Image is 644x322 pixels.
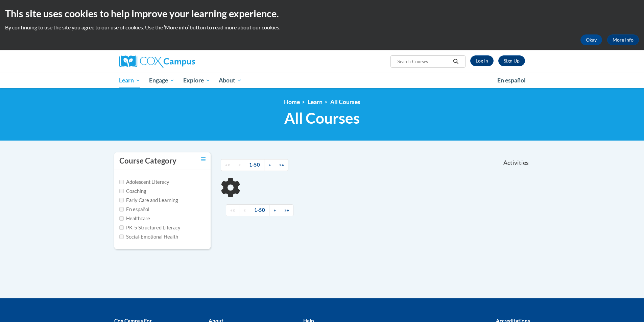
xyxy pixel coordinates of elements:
[607,34,639,45] a: More Info
[580,34,602,45] button: Okay
[119,55,195,68] img: Cox Campus
[119,188,146,195] label: Coaching
[149,76,174,84] span: Engage
[115,73,145,88] a: Learn
[119,197,178,204] label: Early Care and Learning
[225,162,230,168] span: ««
[234,159,245,171] a: Previous
[243,207,246,213] span: «
[284,207,289,213] span: »»
[119,189,124,193] input: Checkbox for Options
[119,180,124,184] input: Checkbox for Options
[109,73,535,88] div: Main menu
[275,159,288,171] a: End
[119,216,124,221] input: Checkbox for Options
[264,159,275,171] a: Next
[119,156,176,166] h3: Course Category
[493,73,530,88] a: En español
[119,225,124,230] input: Checkbox for Options
[119,215,150,222] label: Healthcare
[226,204,239,216] a: Begining
[245,159,264,171] a: 1-50
[470,55,494,66] a: Log In
[497,77,526,84] span: En español
[119,206,149,213] label: En español
[269,204,280,216] a: Next
[119,234,124,239] input: Checkbox for Options
[179,73,215,88] a: Explore
[308,98,323,105] a: Learn
[284,98,300,105] a: Home
[119,55,248,68] a: Cox Campus
[238,162,241,168] span: «
[183,76,210,84] span: Explore
[119,233,178,241] label: Social-Emotional Health
[280,204,293,216] a: End
[119,224,181,231] label: PK-5 Structured Literacy
[268,162,271,168] span: »
[503,159,529,167] span: Activities
[279,162,284,168] span: »»
[119,198,124,202] input: Checkbox for Options
[119,76,140,84] span: Learn
[284,109,360,127] span: All Courses
[221,159,234,171] a: Begining
[397,57,451,66] input: Search Courses
[119,207,124,212] input: Checkbox for Options
[451,57,461,66] button: Search
[145,73,179,88] a: Engage
[5,7,639,20] h2: This site uses cookies to help improve your learning experience.
[250,204,269,216] a: 1-50
[239,204,250,216] a: Previous
[219,76,242,84] span: About
[273,207,276,213] span: »
[330,98,360,105] a: All Courses
[230,207,235,213] span: ««
[5,24,639,31] p: By continuing to use the site you agree to our use of cookies. Use the ‘More info’ button to read...
[214,73,246,88] a: About
[201,156,206,163] a: Toggle collapse
[498,55,525,66] a: Register
[119,178,169,186] label: Adolescent Literacy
